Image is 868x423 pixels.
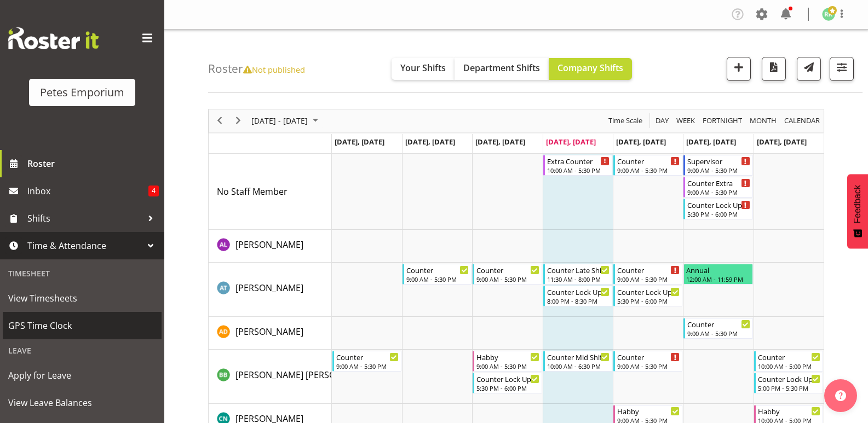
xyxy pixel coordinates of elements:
[148,186,159,196] span: 4
[476,384,539,392] div: 5:30 PM - 6:00 PM
[675,114,696,128] span: Week
[543,286,612,306] div: Alex-Micheal Taniwha"s event - Counter Lock Up Begin From Thursday, October 9, 2025 at 8:00:00 PM...
[687,177,750,188] div: Counter Extra
[8,27,99,49] img: Rosterit website logo
[3,262,162,285] div: Timesheet
[762,57,786,81] button: Download a PDF of the roster according to the set date range.
[476,362,539,370] div: 9:00 AM - 5:30 PM
[686,264,750,275] div: Annual
[209,263,332,317] td: Alex-Micheal Taniwha resource
[654,114,670,128] span: Day
[235,238,303,251] a: [PERSON_NAME]
[3,389,162,416] a: View Leave Balances
[758,405,820,416] div: Habby
[235,239,303,251] span: [PERSON_NAME]
[235,368,373,381] a: [PERSON_NAME] [PERSON_NAME]
[476,275,539,283] div: 9:00 AM - 5:30 PM
[687,199,750,210] div: Counter Lock Up
[749,114,778,128] span: Month
[654,114,671,128] button: Timeline Day
[406,275,469,283] div: 9:00 AM - 5:30 PM
[617,286,680,297] div: Counter Lock Up
[27,210,142,227] span: Shifts
[3,339,162,362] div: Leave
[830,57,854,81] button: Filter Shifts
[613,286,682,306] div: Alex-Micheal Taniwha"s event - Counter Lock Up Begin From Friday, October 10, 2025 at 5:30:00 PM ...
[463,62,540,74] span: Department Shifts
[683,264,752,285] div: Alex-Micheal Taniwha"s event - Annual Begin From Saturday, October 11, 2025 at 12:00:00 AM GMT+13...
[336,351,399,362] div: Counter
[405,137,455,147] span: [DATE], [DATE]
[209,230,332,263] td: Abigail Lane resource
[617,362,680,370] div: 9:00 AM - 5:30 PM
[547,362,610,370] div: 10:00 AM - 6:30 PM
[835,390,846,401] img: help-xxl-2.png
[613,351,682,372] div: Beena Beena"s event - Counter Begin From Friday, October 10, 2025 at 9:00:00 AM GMT+13:00 Ends At...
[547,275,610,283] div: 11:30 AM - 8:00 PM
[455,58,549,80] button: Department Shifts
[687,318,750,329] div: Counter
[547,286,610,297] div: Counter Lock Up
[473,351,542,372] div: Beena Beena"s event - Habby Begin From Wednesday, October 8, 2025 at 9:00:00 AM GMT+13:00 Ends At...
[243,64,305,75] span: Not published
[607,114,643,128] span: Time Scale
[543,155,612,176] div: No Staff Member"s event - Extra Counter Begin From Thursday, October 9, 2025 at 10:00:00 AM GMT+1...
[27,183,148,199] span: Inbox
[250,114,323,128] button: October 2025
[547,297,610,305] div: 8:00 PM - 8:30 PM
[547,166,610,175] div: 10:00 AM - 5:30 PM
[250,114,309,128] span: [DATE] - [DATE]
[547,351,610,362] div: Counter Mid Shift
[235,281,303,294] a: [PERSON_NAME]
[235,369,373,381] span: [PERSON_NAME] [PERSON_NAME]
[231,114,246,128] button: Next
[476,264,539,275] div: Counter
[687,166,750,175] div: 9:00 AM - 5:30 PM
[209,350,332,404] td: Beena Beena resource
[683,155,752,176] div: No Staff Member"s event - Supervisor Begin From Saturday, October 11, 2025 at 9:00:00 AM GMT+13:0...
[209,154,332,230] td: No Staff Member resource
[617,297,680,305] div: 5:30 PM - 6:00 PM
[702,114,743,128] span: Fortnight
[617,155,680,166] div: Counter
[3,312,162,339] a: GPS Time Clock
[686,275,750,283] div: 12:00 AM - 11:59 PM
[403,264,472,285] div: Alex-Micheal Taniwha"s event - Counter Begin From Tuesday, October 7, 2025 at 9:00:00 AM GMT+13:0...
[797,57,821,81] button: Send a list of all shifts for the selected filtered period to all rostered employees.
[683,199,752,219] div: No Staff Member"s event - Counter Lock Up Begin From Saturday, October 11, 2025 at 5:30:00 PM GMT...
[758,373,820,384] div: Counter Lock Up
[3,362,162,389] a: Apply for Leave
[406,264,469,275] div: Counter
[217,186,288,198] span: No Staff Member
[617,264,680,275] div: Counter
[208,62,305,75] h4: Roster
[783,114,821,128] span: calendar
[8,317,156,334] span: GPS Time Clock
[212,114,227,128] button: Previous
[3,285,162,312] a: View Timesheets
[27,155,159,172] span: Roster
[683,318,752,339] div: Amelia Denz"s event - Counter Begin From Saturday, October 11, 2025 at 9:00:00 AM GMT+13:00 Ends ...
[547,155,610,166] div: Extra Counter
[543,264,612,285] div: Alex-Micheal Taniwha"s event - Counter Late Shift Begin From Thursday, October 9, 2025 at 11:30:0...
[476,351,539,362] div: Habby
[748,114,779,128] button: Timeline Month
[754,351,823,372] div: Beena Beena"s event - Counter Begin From Sunday, October 12, 2025 at 10:00:00 AM GMT+13:00 Ends A...
[686,137,736,147] span: [DATE], [DATE]
[847,174,868,248] button: Feedback - Show survey
[616,137,666,147] span: [DATE], [DATE]
[675,114,697,128] button: Timeline Week
[754,373,823,393] div: Beena Beena"s event - Counter Lock Up Begin From Sunday, October 12, 2025 at 5:00:00 PM GMT+13:00...
[248,109,325,132] div: October 06 - 12, 2025
[757,137,807,147] span: [DATE], [DATE]
[758,384,820,392] div: 5:00 PM - 5:30 PM
[473,373,542,393] div: Beena Beena"s event - Counter Lock Up Begin From Wednesday, October 8, 2025 at 5:30:00 PM GMT+13:...
[687,188,750,196] div: 9:00 AM - 5:30 PM
[822,8,835,21] img: ruth-robertson-taylor722.jpg
[701,114,744,128] button: Fortnight
[336,362,399,370] div: 9:00 AM - 5:30 PM
[400,62,446,74] span: Your Shifts
[8,395,156,411] span: View Leave Balances
[546,137,596,147] span: [DATE], [DATE]
[853,185,863,223] span: Feedback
